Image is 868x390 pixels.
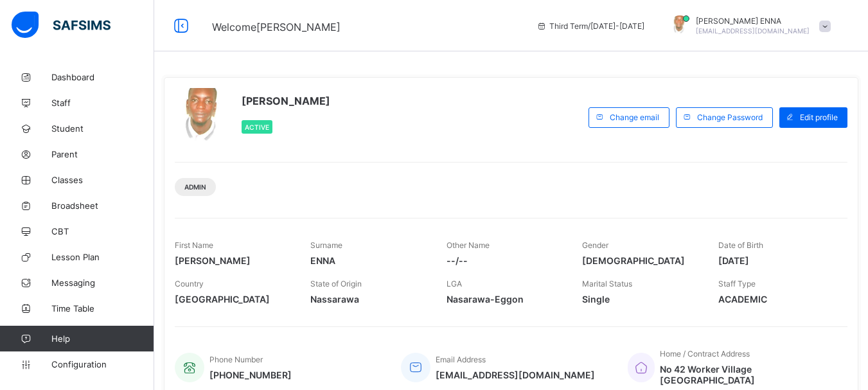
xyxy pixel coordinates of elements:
span: [PERSON_NAME] [242,94,330,107]
span: Marital Status [582,279,632,288]
span: [EMAIL_ADDRESS][DOMAIN_NAME] [696,27,810,35]
span: Change email [610,112,659,122]
span: Nassarawa [310,294,427,305]
span: Configuration [51,359,154,369]
span: Staff [51,98,154,108]
span: CBT [51,226,154,236]
span: Welcome [PERSON_NAME] [212,21,341,33]
span: [EMAIL_ADDRESS][DOMAIN_NAME] [436,369,595,380]
span: Staff Type [718,279,756,288]
img: safsims [12,12,111,39]
span: Phone Number [209,355,263,364]
span: [DATE] [718,255,835,266]
span: Nasarawa-Eggon [447,294,563,305]
span: LGA [447,279,462,288]
span: session/term information [536,21,644,31]
span: --/-- [447,255,563,266]
span: Change Password [697,112,763,122]
span: Date of Birth [718,240,763,250]
span: Surname [310,240,342,250]
span: Single [582,294,698,305]
span: Home / Contract Address [660,349,750,359]
span: Edit profile [800,112,838,122]
div: EMMANUEL ENNA [657,15,837,37]
span: Messaging [51,278,154,288]
span: Email Address [436,355,486,364]
span: Time Table [51,303,154,314]
span: ENNA [310,255,427,266]
span: Other Name [447,240,490,250]
span: Gender [582,240,608,250]
span: [DEMOGRAPHIC_DATA] [582,255,698,266]
span: Classes [51,175,154,185]
span: [PERSON_NAME] ENNA [696,16,810,26]
span: Admin [184,183,206,191]
span: [GEOGRAPHIC_DATA] [175,294,291,305]
span: First Name [175,240,213,250]
span: Broadsheet [51,200,154,211]
span: Active [245,123,269,131]
span: Lesson Plan [51,252,154,262]
span: State of Origin [310,279,362,288]
span: [PERSON_NAME] [175,255,291,266]
span: Country [175,279,204,288]
span: Help [51,333,154,344]
span: Parent [51,149,154,159]
span: Dashboard [51,72,154,82]
span: Student [51,123,154,134]
span: No 42 Worker Village [GEOGRAPHIC_DATA] [660,364,835,386]
span: ACADEMIC [718,294,835,305]
span: [PHONE_NUMBER] [209,369,292,380]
